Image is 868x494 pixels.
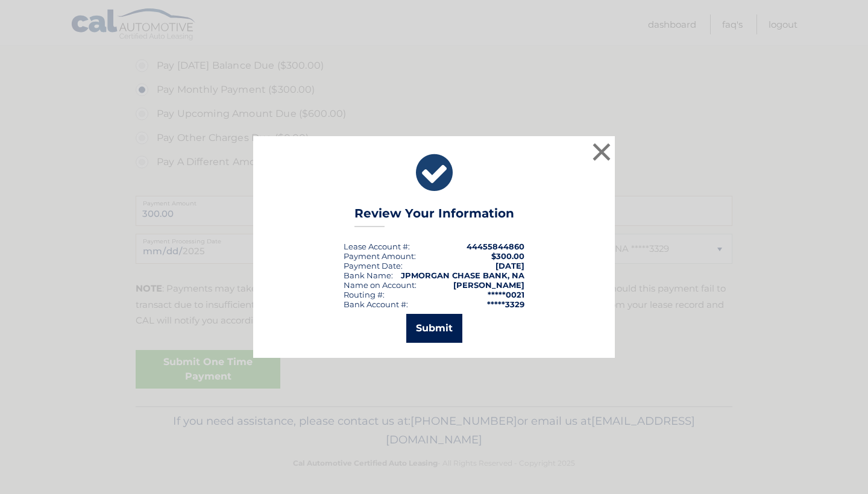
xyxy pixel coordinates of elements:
strong: 44455844860 [467,242,524,251]
strong: JPMORGAN CHASE BANK, NA [401,270,524,280]
div: Bank Account #: [344,299,408,309]
span: [DATE] [495,261,524,270]
h3: Review Your Information [354,206,514,227]
button: × [590,140,614,164]
div: : [344,261,403,270]
div: Bank Name: [344,270,393,280]
strong: [PERSON_NAME] [453,280,524,290]
span: Payment Date [344,261,401,270]
div: Routing #: [344,290,385,299]
div: Payment Amount: [344,251,416,261]
button: Submit [406,314,462,343]
div: Name on Account: [344,280,417,290]
div: Lease Account #: [344,242,410,251]
span: $300.00 [491,251,524,261]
